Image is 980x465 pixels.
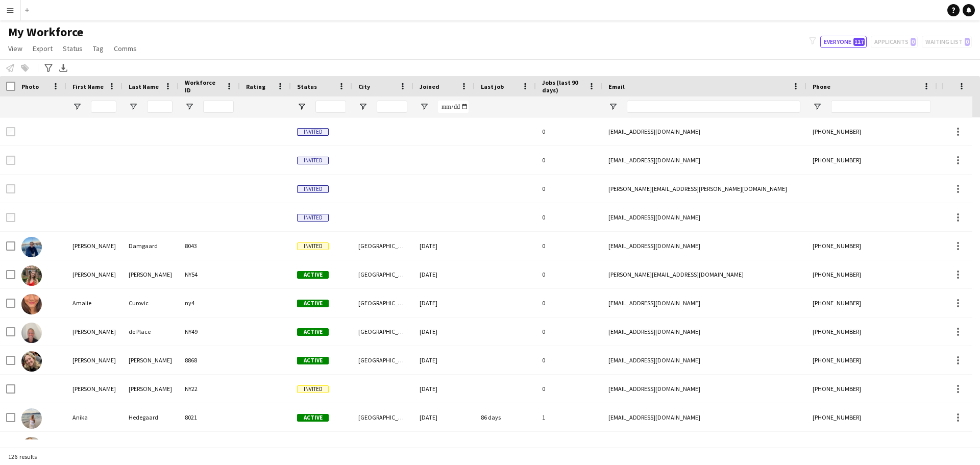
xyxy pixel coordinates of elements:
div: Hedegaard [122,403,179,431]
div: 0 [536,117,602,145]
input: City Filter Input [377,101,407,113]
div: Valby [352,432,413,460]
img: Amalie Curovic [21,294,42,314]
div: [PHONE_NUMBER] [806,317,937,346]
div: [EMAIL_ADDRESS][DOMAIN_NAME] [602,432,806,460]
div: [DATE] [413,317,475,346]
div: Damgaard [122,232,179,260]
span: Invited [297,214,329,222]
button: Open Filter Menu [420,102,429,111]
div: ny4 [179,289,240,317]
div: [PERSON_NAME] [66,346,122,374]
button: Open Filter Menu [358,102,367,111]
div: [GEOGRAPHIC_DATA] [352,346,413,374]
div: [DATE] [413,403,475,431]
div: 0 [536,260,602,288]
div: [PHONE_NUMBER] [806,346,937,374]
span: Last job [481,83,504,90]
div: [PHONE_NUMBER] [806,432,937,460]
div: [PHONE_NUMBER] [806,117,937,145]
span: Last Name [129,83,159,90]
app-action-btn: Advanced filters [42,62,55,74]
img: Anika Hedegaard [21,408,42,429]
span: Invited [297,128,329,136]
input: Last Name Filter Input [147,101,173,113]
span: Invited [297,157,329,164]
div: 1 [536,403,602,431]
div: 0 [536,289,602,317]
div: [PERSON_NAME] [122,375,179,403]
img: Albert Damgaard [21,237,42,257]
input: Phone Filter Input [831,101,931,113]
div: [PERSON_NAME][EMAIL_ADDRESS][PERSON_NAME][DOMAIN_NAME] [602,175,806,203]
span: Phone [813,83,830,90]
div: [PHONE_NUMBER] [806,375,937,403]
div: [DATE] [413,232,475,260]
div: 0 [536,203,602,231]
input: Joined Filter Input [438,101,469,113]
a: Tag [89,42,108,55]
div: [GEOGRAPHIC_DATA] [352,317,413,346]
div: 0 [536,317,602,346]
span: Active [297,414,329,422]
span: Status [297,83,317,90]
input: Row Selection is disabled for this row (unchecked) [6,127,15,136]
span: Active [297,357,329,364]
a: View [4,42,27,55]
div: Amalie [66,289,122,317]
div: Anika [66,403,122,431]
a: Comms [110,42,141,55]
div: [PERSON_NAME] [66,232,122,260]
div: [EMAIL_ADDRESS][DOMAIN_NAME] [602,232,806,260]
div: NY54 [179,260,240,288]
span: My Workforce [8,25,83,40]
input: Row Selection is disabled for this row (unchecked) [6,184,15,193]
div: [PERSON_NAME] [122,432,179,460]
span: Jobs (last 90 days) [542,79,584,94]
div: Curovic [122,289,179,317]
div: 8868 [179,346,240,374]
span: Active [297,271,329,279]
div: [PHONE_NUMBER] [806,146,937,174]
div: [EMAIL_ADDRESS][DOMAIN_NAME] [602,403,806,431]
img: Andrea Lind Christensen [21,351,42,372]
span: Active [297,328,329,336]
button: Open Filter Menu [72,102,82,111]
div: [GEOGRAPHIC_DATA] [352,260,413,288]
div: [PHONE_NUMBER] [806,260,937,288]
span: 117 [853,38,865,46]
div: [EMAIL_ADDRESS][DOMAIN_NAME] [602,117,806,145]
div: [GEOGRAPHIC_DATA] [352,289,413,317]
span: Email [608,83,625,90]
div: [PERSON_NAME] [66,260,122,288]
img: Andrea de Place [21,323,42,343]
span: Invited [297,385,329,393]
button: Open Filter Menu [297,102,306,111]
div: [GEOGRAPHIC_DATA] [352,403,413,431]
div: [DATE] [413,375,475,403]
div: [PHONE_NUMBER] [806,232,937,260]
div: NY49 [179,317,240,346]
span: Comms [114,44,137,53]
div: [EMAIL_ADDRESS][DOMAIN_NAME] [602,317,806,346]
div: [PERSON_NAME] [66,317,122,346]
div: [GEOGRAPHIC_DATA] [352,232,413,260]
span: First Name [72,83,104,90]
img: Anna Frida Hansen [21,437,42,457]
div: 86 days [475,403,536,431]
div: [PERSON_NAME] [66,432,122,460]
span: Tag [93,44,104,53]
div: [EMAIL_ADDRESS][DOMAIN_NAME] [602,346,806,374]
div: [PERSON_NAME] [122,346,179,374]
input: Status Filter Input [315,101,346,113]
button: Everyone117 [820,36,867,48]
div: [EMAIL_ADDRESS][DOMAIN_NAME] [602,289,806,317]
span: Status [63,44,83,53]
div: [DATE] [413,346,475,374]
span: Workforce ID [185,79,222,94]
div: 8043 [179,232,240,260]
input: Workforce ID Filter Input [203,101,234,113]
div: de Place [122,317,179,346]
img: Amalia Christensen [21,265,42,286]
a: Status [59,42,87,55]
